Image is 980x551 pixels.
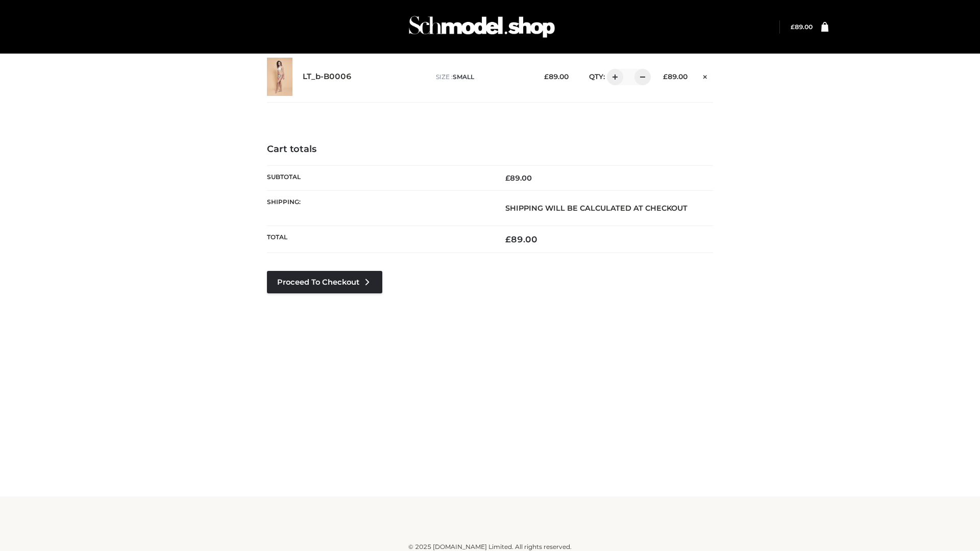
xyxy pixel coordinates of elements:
[267,190,490,226] th: Shipping:
[267,226,490,253] th: Total
[579,69,647,85] div: QTY:
[505,204,688,213] strong: Shipping will be calculated at checkout
[505,173,532,183] bdi: 89.00
[505,234,511,244] span: £
[405,7,558,47] img: Schmodel Admin 964
[791,23,813,31] bdi: 89.00
[267,271,382,293] a: Proceed to Checkout
[544,72,549,81] span: £
[505,234,537,244] bdi: 89.00
[436,72,528,82] p: size :
[267,144,713,155] h4: Cart totals
[544,72,569,81] bdi: 89.00
[663,72,688,81] bdi: 89.00
[791,23,795,31] span: £
[453,73,474,81] span: SMALL
[698,69,713,82] a: Remove this item
[303,72,352,82] a: LT_b-B0006
[505,173,510,183] span: £
[791,23,813,31] a: £89.00
[267,165,490,190] th: Subtotal
[267,58,292,96] img: LT_b-B0006 - SMALL
[663,72,668,81] span: £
